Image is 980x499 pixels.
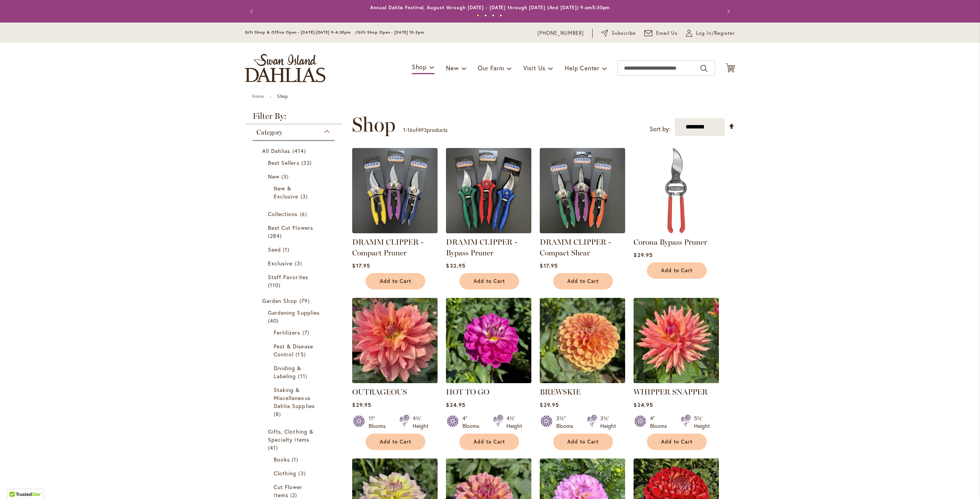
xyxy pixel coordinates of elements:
[274,328,315,336] a: Fertilizers
[274,184,315,200] a: New &amp; Exclusive
[369,414,390,430] div: 11" Blooms
[352,228,438,235] a: DRAMM CLIPPER - Compact Pruner
[274,455,315,463] a: Books
[268,444,280,452] span: 41
[644,29,678,37] a: Email Us
[268,309,321,325] a: Gardening Supplies
[268,245,321,254] a: Seed
[446,148,531,233] img: DRAMM CLIPPER - Bypass Pruner
[274,469,315,477] a: Clothing
[274,364,302,380] span: Dividing & Labeling
[366,273,425,289] button: Add to Cart
[537,29,584,37] a: [PHONE_NUMBER]
[274,410,283,418] span: 8
[274,386,315,410] span: Staking & Miscellaneous Dahlia Supplies
[412,63,427,71] span: Shop
[720,4,735,19] button: Next
[656,29,678,37] span: Email Us
[274,329,301,336] span: Fertilizers
[540,228,625,235] a: DRAMM CLIPPER - Compact Shear
[446,262,465,269] span: $32.95
[634,387,708,397] a: WHIPPER SNAPPER
[650,122,670,136] label: Sort by:
[298,372,309,380] span: 11
[274,483,303,499] span: Cut Flower Items
[245,4,260,19] button: Previous
[268,210,298,218] span: Collections
[274,386,315,418] a: Staking &amp; Miscellaneous Dahlia Supplies
[634,251,652,258] span: $29.95
[296,350,307,358] span: 15
[380,278,411,284] span: Add to Cart
[300,210,309,218] span: 6
[352,113,395,136] span: Shop
[277,93,288,99] strong: Shop
[474,439,505,445] span: Add to Cart
[523,64,546,72] span: Visit Us
[477,14,479,17] button: 1 of 4
[459,434,519,450] button: Add to Cart
[352,262,370,269] span: $17.95
[268,273,308,281] span: Staff Favorites
[268,281,283,289] span: 110
[268,172,321,180] a: New
[262,147,327,155] a: All Dahlias
[474,278,505,284] span: Add to Cart
[302,328,311,336] span: 7
[274,364,315,380] a: Dividing &amp; Labeling
[459,273,519,289] button: Add to Cart
[446,298,531,383] img: HOT TO GO
[268,427,321,452] a: Gifts, Clothing &amp; Specialty Items
[358,30,424,35] span: Gift Shop Open - [DATE] 10-3pm
[634,237,707,247] a: Corona Bypass Pruner
[647,434,707,450] button: Add to Cart
[446,401,465,408] span: $24.95
[478,64,504,72] span: Our Farm
[661,439,693,445] span: Add to Cart
[634,228,719,235] a: Corona Bypass Pruner
[352,401,371,408] span: $29.95
[245,30,358,35] span: Gift Shop & Office Open - [DATE]-[DATE] 9-4:30pm /
[634,377,719,385] a: WHIPPER SNAPPER
[446,64,459,72] span: New
[256,128,283,137] span: Category
[500,14,502,17] button: 4 of 4
[292,455,300,463] span: 1
[268,159,321,167] a: Best Sellers
[634,148,719,233] img: Corona Bypass Pruner
[446,377,531,385] a: HOT TO GO
[370,5,610,10] a: Annual Dahlia Festival, August through [DATE] - [DATE] through [DATE] (And [DATE]) 9-am5:30pm
[262,147,291,154] span: All Dahlias
[268,260,292,267] span: Exclusive
[567,278,599,284] span: Add to Cart
[292,147,308,155] span: 414
[268,273,321,289] a: Staff Favorites
[268,428,314,443] span: Gifts, Clothing & Specialty Items
[299,297,312,305] span: 79
[462,414,484,430] div: 4" Blooms
[262,297,297,304] span: Garden Shop
[268,159,299,166] span: Best Sellers
[283,245,291,254] span: 1
[407,126,413,133] span: 16
[274,185,298,200] span: New & Exclusive
[268,224,313,231] span: Best Cut Flowers
[262,297,327,305] a: Garden Shop
[540,401,559,408] span: $29.95
[661,267,693,274] span: Add to Cart
[268,232,284,240] span: 284
[352,148,438,233] img: DRAMM CLIPPER - Compact Pruner
[540,237,611,257] a: DRAMM CLIPPER - Compact Shear
[252,93,264,99] a: Home
[301,159,314,167] span: 32
[540,262,557,269] span: $17.95
[484,14,487,17] button: 2 of 4
[506,414,522,430] div: 4½' Height
[686,29,735,37] a: Log In/Register
[403,124,448,136] p: - of products
[567,439,599,445] span: Add to Cart
[647,262,707,279] button: Add to Cart
[694,414,710,430] div: 5½' Height
[540,387,581,397] a: BREWSKIE
[553,273,613,289] button: Add to Cart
